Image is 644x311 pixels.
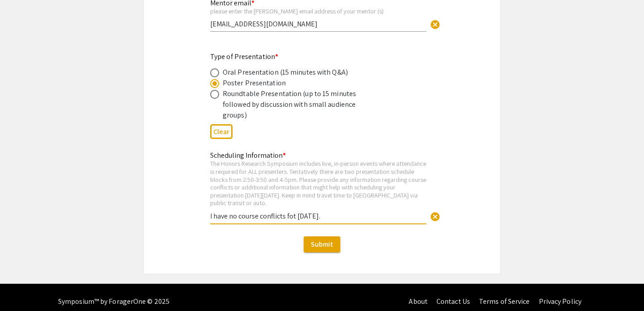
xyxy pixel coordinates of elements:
[479,297,530,306] a: Terms of Service
[426,207,444,225] button: Clear
[426,15,444,33] button: Clear
[223,67,348,78] div: Oral Presentation (15 minutes with Q&A)
[210,19,426,29] input: Type Here
[210,151,286,160] mat-label: Scheduling Information
[7,271,38,304] iframe: Chat
[210,160,426,207] div: The Honors Research Symposium includes live, in-person events where attendance is required for AL...
[436,297,470,306] a: Contact Us
[223,78,286,88] div: Poster Presentation
[430,19,441,30] span: cancel
[430,211,441,222] span: cancel
[223,88,379,121] div: Roundtable Presentation (up to 15 minutes followed by discussion with small audience groups)
[311,240,333,249] span: Submit
[409,297,428,306] a: About
[210,7,426,15] div: please enter the [PERSON_NAME] email address of your mentor (s)
[210,211,426,221] input: Type Here
[539,297,581,306] a: Privacy Policy
[210,124,233,139] button: Clear
[304,236,340,252] button: Submit
[210,52,278,61] mat-label: Type of Presentation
